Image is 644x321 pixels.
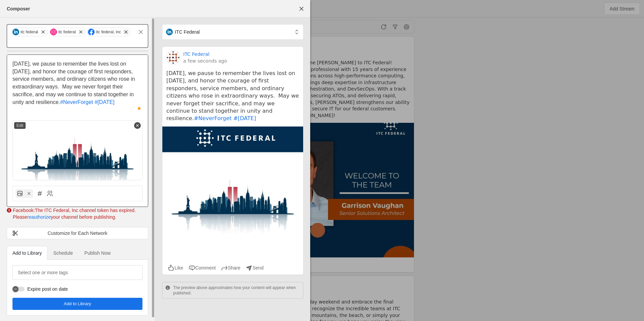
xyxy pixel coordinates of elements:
[173,285,300,296] p: The preview above approximates how your content will appear when published.
[85,251,111,255] span: Publish Now
[7,227,148,239] button: Customize for Each Network
[189,264,216,271] li: Comment
[12,251,42,255] span: Add to Library
[166,70,299,122] pre: [DATE], we pause to remember the lives lost on [DATE], and honor the courage of first responders,...
[221,264,240,271] li: Share
[166,51,180,64] img: cache
[12,298,142,310] button: Add to Library
[64,300,91,307] span: Add to Library
[18,269,68,277] mat-label: Select one or more tags
[12,60,142,114] div: To enrich screen reader interactions, please activate Accessibility in Grammarly extension settings
[246,264,264,271] li: Send
[183,51,210,58] a: ITC Federal
[233,115,256,121] a: #[DATE]
[96,29,121,35] div: itc federal, inc
[194,115,231,121] a: #NeverForget
[7,5,30,12] div: Composer
[12,61,136,105] span: [DATE], we pause to remember the lives lost on [DATE], and honor the courage of first responders,...
[21,29,38,35] div: itc federal
[175,29,200,35] span: ITC Federal
[14,122,26,129] div: Edit
[12,120,142,180] img: 751a1977-dfc4-46d0-b1ef-78fd54bb2ced
[53,251,73,255] span: Schedule
[58,29,76,35] div: itc federal
[183,58,227,64] a: a few seconds ago
[13,208,35,213] span: Facebook:
[13,207,148,220] div: The ITC Federal, Inc channel token has expired. Please your channel before publishing.
[27,214,51,220] a: reauthorize
[25,286,68,292] label: Expire post on date
[12,230,143,237] div: Customize for Each Network
[135,26,147,38] button: Remove all
[60,99,93,105] span: #NeverForget
[95,99,115,105] span: #[DATE]
[134,122,141,129] div: remove
[168,264,183,271] li: Like
[162,127,303,261] img: undefined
